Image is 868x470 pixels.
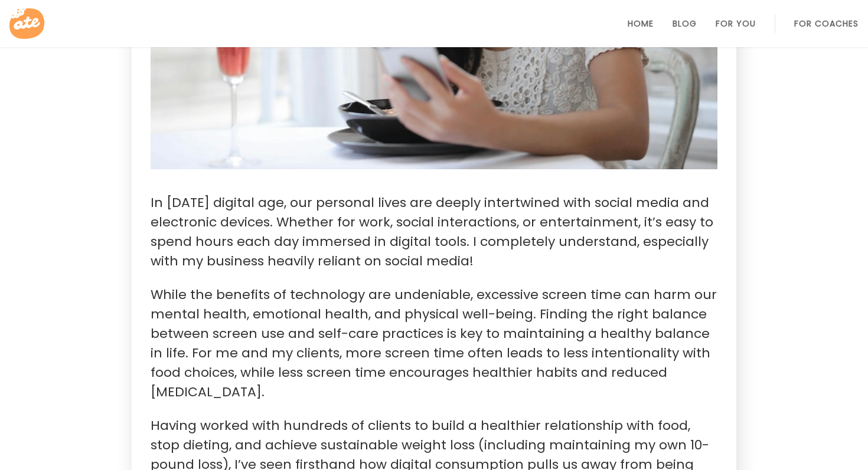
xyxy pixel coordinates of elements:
[151,285,717,402] p: While the benefits of technology are undeniable, excessive screen time can harm our mental health...
[716,19,756,28] a: For You
[794,19,859,28] a: For Coaches
[151,193,717,271] p: In [DATE] digital age, our personal lives are deeply intertwined with social media and electronic...
[673,19,697,28] a: Blog
[628,19,654,28] a: Home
